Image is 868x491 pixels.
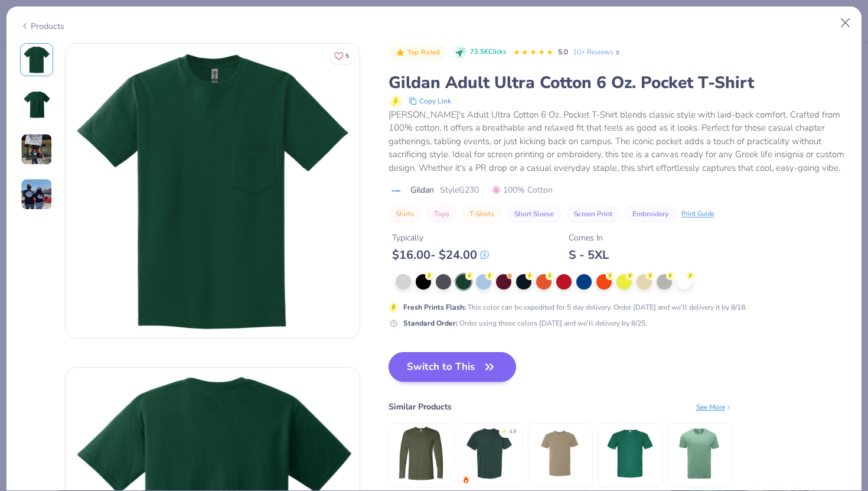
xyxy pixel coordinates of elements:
[513,43,553,62] div: 5.0 Stars
[573,47,622,57] a: 10+ Reviews
[532,425,588,482] img: Next Level Men's Sueded Crew
[390,45,446,60] button: Badge Button
[507,206,561,222] button: Short Sleeve
[569,232,609,244] div: Comes In
[440,184,479,196] span: Style G230
[625,206,676,222] button: Embroidery
[462,425,518,482] img: Comfort Colors Adult Heavyweight RS Pocket T-Shirt
[345,53,349,59] span: 5
[392,232,489,244] div: Typically
[393,425,449,482] img: Gildan Adult Softstyle® 4.5 Oz. Long-Sleeve T-Shirt
[681,209,714,219] div: Print Guide
[509,428,516,436] div: 4.9
[602,425,658,482] img: Bella + Canvas Unisex Poly-Cotton Short-Sleeve T-Shirt
[403,302,747,313] div: This color can be expedited for 5 day delivery. Order [DATE] and we’ll delivery it by 8/18.
[403,318,647,329] div: Order using these colors [DATE] and we’ll delivery by 8/25.
[21,178,53,210] img: User generated content
[671,425,727,482] img: Threadfast Apparel Unisex Triblend Short-Sleeve T-Shirt
[558,47,568,57] span: 5.0
[696,402,732,412] div: See More
[492,184,553,196] span: 100% Cotton
[66,44,360,338] img: Front
[396,48,405,57] img: Top Rated sort
[834,12,857,34] button: Close
[403,303,466,312] strong: Fresh Prints Flash :
[22,90,51,119] img: Back
[389,186,404,196] img: brand logo
[427,206,456,222] button: Tops
[403,318,458,328] strong: Standard Order :
[569,248,609,262] div: S - 5XL
[389,71,849,94] div: Gildan Adult Ultra Cotton 6 Oz. Pocket T-Shirt
[407,49,440,56] span: Top Rated
[389,108,849,175] div: [PERSON_NAME]'s Adult Ultra Cotton 6 Oz. Pocket T-Shirt blends classic style with laid-back comfo...
[405,94,455,108] button: copy to clipboard
[389,206,421,222] button: Shirts
[329,47,354,64] button: Like
[22,45,51,74] img: Front
[410,184,434,196] span: Gildan
[567,206,619,222] button: Screen Print
[389,401,452,413] div: Similar Products
[392,248,489,262] div: $ 16.00 - $ 24.00
[462,206,501,222] button: T-Shirts
[462,476,469,483] img: trending.gif
[502,428,507,433] div: ★
[21,134,53,165] img: User generated content
[470,47,506,57] span: 73.5K Clicks
[389,352,517,382] button: Switch to This
[20,20,64,32] div: Products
